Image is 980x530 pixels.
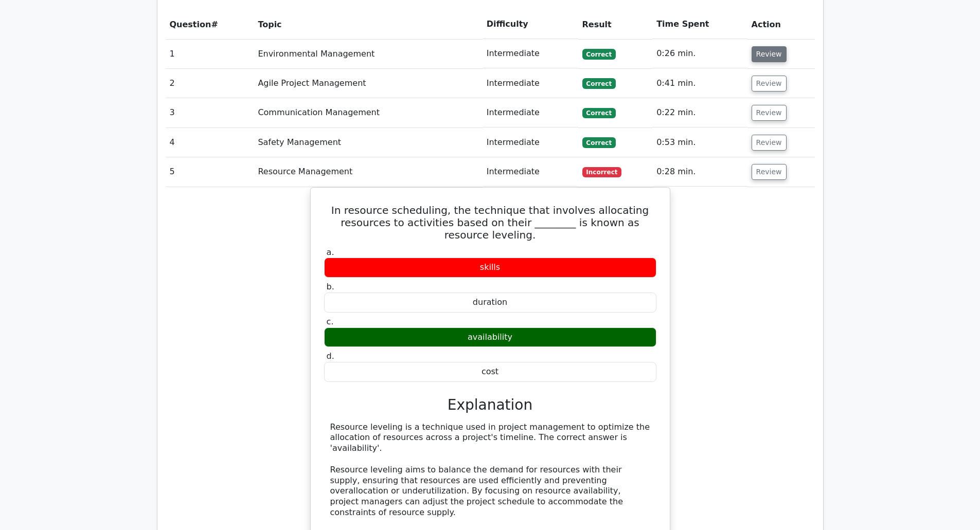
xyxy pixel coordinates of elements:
div: skills [324,258,656,278]
h5: In resource scheduling, the technique that involves allocating resources to activities based on t... [323,204,657,241]
div: cost [324,362,656,382]
span: Question [170,20,211,29]
td: 2 [166,69,254,98]
th: # [166,10,254,39]
th: Difficulty [483,10,578,39]
td: 4 [166,128,254,157]
span: Correct [582,49,616,59]
td: Intermediate [483,69,578,98]
th: Topic [254,10,482,39]
span: a. [327,247,334,257]
td: 0:28 min. [652,157,747,187]
td: Environmental Management [254,39,482,68]
td: 0:22 min. [652,98,747,127]
td: Communication Management [254,98,482,127]
span: b. [327,282,334,291]
td: Intermediate [483,39,578,68]
div: availability [324,327,656,348]
th: Action [747,10,815,39]
td: 1 [166,39,254,68]
td: Safety Management [254,128,482,157]
td: Intermediate [483,98,578,127]
td: Intermediate [483,157,578,187]
button: Review [752,105,787,121]
th: Time Spent [652,10,747,39]
span: Correct [582,137,616,148]
td: 0:41 min. [652,69,747,98]
button: Review [752,76,787,92]
td: Agile Project Management [254,69,482,98]
span: Correct [582,108,616,118]
th: Result [578,10,653,39]
span: Correct [582,78,616,88]
button: Review [752,46,787,62]
td: Resource Management [254,157,482,187]
span: Incorrect [582,167,622,177]
td: 5 [166,157,254,187]
button: Review [752,135,787,151]
span: d. [327,351,334,361]
td: 0:26 min. [652,39,747,68]
button: Review [752,164,787,180]
td: 3 [166,98,254,127]
span: c. [327,317,334,326]
div: duration [324,293,656,313]
td: Intermediate [483,128,578,157]
td: 0:53 min. [652,128,747,157]
h3: Explanation [330,396,650,414]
